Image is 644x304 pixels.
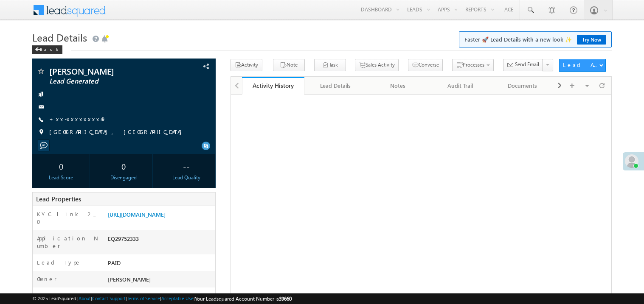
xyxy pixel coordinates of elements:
span: [PERSON_NAME] [108,276,151,283]
button: Processes [452,59,494,71]
button: Task [314,59,346,71]
a: Lead Details [304,77,367,95]
div: EQ29752333 [106,234,215,246]
label: Lead Type [37,259,81,266]
a: About [79,296,91,301]
span: Lead Details [32,31,87,44]
button: Note [273,59,305,71]
span: © 2025 LeadSquared | | | | | [32,295,292,303]
span: [PERSON_NAME] [49,67,163,75]
button: Activity [231,59,262,71]
span: Send Email [515,61,539,68]
div: 0 [97,158,150,174]
span: Faster 🚀 Lead Details with a new look ✨ [464,35,606,44]
span: Lead Generated [49,77,163,86]
div: Audit Trail [436,81,484,91]
button: Sales Activity [355,59,399,71]
div: Lead Quality [160,174,213,181]
a: +xx-xxxxxxxx49 [49,115,106,123]
div: -- [160,158,213,174]
div: Documents [498,81,546,91]
a: [URL][DOMAIN_NAME] [108,211,166,218]
div: Lead Actions [563,61,599,69]
span: [GEOGRAPHIC_DATA], [GEOGRAPHIC_DATA] [49,128,186,137]
span: 39660 [279,296,292,302]
label: KYC link 2_0 [37,210,99,226]
label: Owner [37,275,57,283]
button: Lead Actions [559,59,606,72]
div: Lead Score [34,174,88,181]
a: Terms of Service [127,296,160,301]
a: Notes [367,77,429,95]
a: Contact Support [92,296,126,301]
a: Acceptable Use [161,296,194,301]
div: PAID [106,259,215,271]
button: Send Email [503,59,543,71]
span: Lead Properties [36,195,81,203]
button: Converse [408,59,443,71]
div: 0 [34,158,88,174]
div: Disengaged [97,174,150,181]
div: Lead Details [311,81,359,91]
div: Activity History [248,81,298,89]
a: Try Now [577,35,606,45]
div: Notes [374,81,422,91]
a: Audit Trail [429,77,492,95]
label: Application Number [37,234,99,250]
a: Activity History [242,77,304,95]
span: Processes [463,61,484,68]
span: Your Leadsquared Account Number is [195,296,292,302]
div: Back [32,45,62,54]
a: Back [32,45,67,52]
a: Documents [492,77,554,95]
